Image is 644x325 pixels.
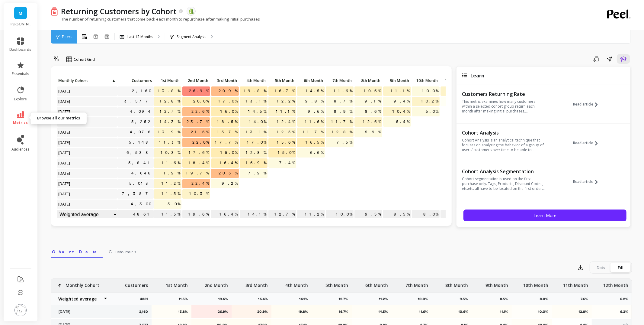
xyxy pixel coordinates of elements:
[182,76,210,85] p: 2nd Month
[563,279,588,288] p: 11th Month
[216,128,239,137] span: 15.7%
[462,91,545,97] p: Customers Returning Rate
[166,279,188,288] p: 1st Month
[326,76,354,85] p: 7th Month
[270,78,294,83] span: 5th Month
[57,158,72,167] span: [DATE]
[333,97,354,106] span: 8.7%
[51,7,58,16] img: header icon
[205,279,228,288] p: 2nd Month
[211,76,239,86] div: Toggle SortBy
[218,297,232,301] p: 19.6%
[412,210,440,219] p: 8.0%
[462,177,545,191] p: Cohort segmentation is used on the first purchase only. Tags, Products, Discount Codes, etc.etc. ...
[354,210,382,219] p: 9.5%
[462,130,545,136] p: Cohort Analysis
[379,297,392,301] p: 11.2%
[130,117,154,126] a: 5,252
[12,71,29,76] span: essentials
[332,86,354,96] span: 11.6%
[61,6,177,16] p: Returning Customers by Cohort
[154,210,181,219] p: 11.5%
[130,169,154,178] a: 4,646
[185,117,210,126] span: 23.7%
[611,263,631,272] div: Fill
[111,78,116,83] span: ▲
[330,117,354,126] span: 11.7%
[339,297,352,301] p: 12.7%
[573,90,602,118] button: Read article
[591,263,611,272] div: Dots
[190,128,210,137] span: 21.6%
[240,210,268,219] p: 14.1%
[384,78,409,83] span: 9th Month
[211,210,239,219] p: 16.4%
[275,309,308,314] p: 19.8%
[412,76,440,85] p: 10th Month
[441,76,468,85] p: 11th Month
[316,309,348,314] p: 16.7%
[121,189,154,198] a: 7,387
[476,309,508,314] p: 11.1%
[306,107,325,116] span: 9.6%
[278,158,296,167] span: 7.4%
[190,179,210,188] span: 22.4%
[179,297,191,301] p: 11.5%
[195,309,228,314] p: 26.9%
[356,309,388,314] p: 14.5%
[219,148,239,157] span: 15.0%
[383,210,411,219] p: 8.5%
[159,117,181,126] span: 14.3%
[190,107,210,116] span: 22.6%
[405,279,428,288] p: 7th Month
[57,86,72,96] span: [DATE]
[125,279,148,288] p: Customers
[276,97,296,106] span: 12.2%
[13,120,28,125] span: metrics
[117,210,154,219] p: 4861
[297,76,325,85] p: 6th Month
[57,179,72,188] span: [DATE]
[389,86,411,96] span: 11.1%
[11,147,30,152] span: audiences
[240,76,268,85] p: 4th Month
[117,76,146,86] div: Toggle SortBy
[214,138,239,147] span: 17.7%
[218,158,239,167] span: 16.4%
[244,128,268,137] span: 13.1%
[299,297,312,301] p: 14.1%
[192,97,210,106] span: 20.0%
[276,128,296,137] span: 12.5%
[57,189,72,198] span: [DATE]
[383,76,412,86] div: Toggle SortBy
[156,128,181,137] span: 13.9%
[51,16,260,22] p: The number of returning customers that come back each month to repurchase after making initial pu...
[603,279,628,288] p: 12th Month
[57,107,72,116] span: [DATE]
[326,210,354,219] p: 10.0%
[392,97,411,106] span: 9.4%
[436,309,468,314] p: 10.6%
[153,76,182,86] div: Toggle SortBy
[14,97,27,102] span: explore
[470,72,484,79] span: Learn
[10,22,32,27] p: Martie
[485,279,508,288] p: 9th Month
[412,76,440,86] div: Toggle SortBy
[354,76,383,86] div: Toggle SortBy
[268,210,296,219] p: 12.7%
[123,97,154,106] a: 3,577
[440,76,469,86] div: Toggle SortBy
[425,107,440,116] span: 5.0%
[245,279,268,288] p: 3rd Month
[462,138,545,152] p: Cohort Analysis is an analytical technique that focuses on analyzing the behavior of a group of u...
[55,309,108,314] p: [DATE]
[211,76,239,85] p: 3rd Month
[245,148,268,157] span: 12.8%
[297,76,325,86] div: Toggle SortBy
[188,86,210,96] span: 26.9%
[58,78,111,83] span: Monthly Cohort
[363,86,382,96] span: 10.6%
[217,86,239,96] span: 20.9%
[285,279,308,288] p: 4th Month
